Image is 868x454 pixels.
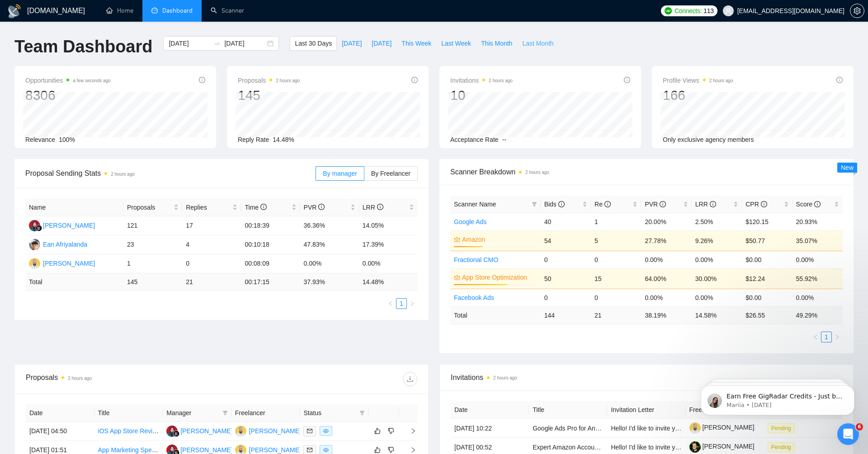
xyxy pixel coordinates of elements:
img: c1ggvvhzv4-VYMujOMOeOswZPknE9dRuz1DQySv16Er8A15XMhSXDpGmfSVHCyPYds [689,441,701,453]
td: 121 [123,216,182,235]
p: Message from Mariia, sent 6w ago [39,35,156,43]
div: [PERSON_NAME] [180,426,232,436]
td: 4 [182,235,241,254]
th: Invitation Letter [607,401,685,419]
td: 21 [591,306,641,324]
td: 20.93% [793,213,843,230]
div: 8306 [25,87,111,104]
a: 1 [396,299,406,309]
span: -- [502,136,506,143]
button: Last Month [517,36,558,51]
span: This Week [401,38,431,48]
td: 0.00% [300,254,359,273]
img: gigradar-bm.png [173,431,179,437]
td: 0.00% [641,251,691,268]
span: filter [530,197,539,211]
img: NF [29,220,40,231]
div: Proposals [26,372,222,386]
span: Proposal Sending Stats [25,168,316,179]
span: info-circle [199,77,205,83]
span: info-circle [318,204,325,210]
span: Status [303,408,356,418]
span: filter [532,201,537,207]
td: 0 [541,251,591,268]
th: Date [451,401,529,419]
img: D [29,258,40,269]
li: 1 [821,332,832,342]
td: [DATE] 04:50 [26,422,94,441]
span: Relevance [25,136,55,143]
td: $0.00 [742,289,792,306]
a: NF[PERSON_NAME] [166,427,232,434]
span: 113 [703,6,713,16]
span: LRR [695,201,716,208]
td: 40 [541,213,591,230]
button: This Month [476,36,517,51]
span: CPR [745,201,767,208]
span: 14.48% [273,136,294,143]
td: 1 [591,213,641,230]
td: 9.26% [692,230,742,251]
td: 47.83% [300,235,359,254]
th: Manager [163,404,231,422]
a: D[PERSON_NAME] [29,259,95,267]
span: Proposals [238,75,300,86]
h1: Team Dashboard [14,36,152,57]
span: info-circle [411,77,418,83]
span: to [213,40,221,47]
a: setting [850,7,864,14]
span: info-circle [558,201,565,207]
td: $ 26.55 [742,306,792,324]
td: 1 [123,254,182,273]
span: Opportunities [25,75,111,86]
img: D [235,426,246,437]
td: 0.00% [793,251,843,268]
time: a few seconds ago [73,78,110,83]
span: dislike [388,446,394,454]
td: 23 [123,235,182,254]
span: mail [307,428,312,434]
button: setting [850,4,864,18]
span: [DATE] [372,38,392,48]
td: 00:08:09 [241,254,300,273]
span: like [374,446,381,454]
td: 35.07% [793,230,843,251]
span: 100% [59,136,75,143]
span: Time [245,204,266,211]
td: 14.58 % [692,306,742,324]
td: 49.29 % [793,306,843,324]
td: 0 [182,254,241,273]
div: 145 [238,87,300,104]
li: Previous Page [810,332,821,342]
td: Google Ads Pro for Android Mobile App [529,419,607,438]
td: 0 [591,289,641,306]
td: [DATE] 10:22 [451,419,529,438]
time: 2 hours ago [709,78,733,83]
button: right [832,332,843,342]
span: filter [358,406,367,420]
iframe: Intercom live chat [837,423,859,445]
span: [DATE] [342,38,362,48]
a: [PERSON_NAME] [689,443,755,450]
div: 166 [663,87,733,104]
span: eye [323,447,329,453]
time: 2 hours ago [68,376,92,381]
td: 14.48 % [359,273,418,291]
td: 00:17:15 [241,273,300,291]
li: Previous Page [385,298,396,309]
button: [DATE] [337,36,367,51]
td: Total [450,306,541,324]
span: Scanner Breakdown [450,166,843,178]
span: Proposals [127,202,172,212]
td: 21 [182,273,241,291]
td: 55.92% [793,268,843,289]
td: 27.78% [641,230,691,251]
span: LRR [363,204,383,211]
td: 38.19 % [641,306,691,324]
span: info-circle [624,77,630,83]
time: 2 hours ago [489,78,513,83]
span: Pending [768,442,795,452]
span: Bids [544,201,565,208]
a: EAEan Afriyalanda [29,240,87,248]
